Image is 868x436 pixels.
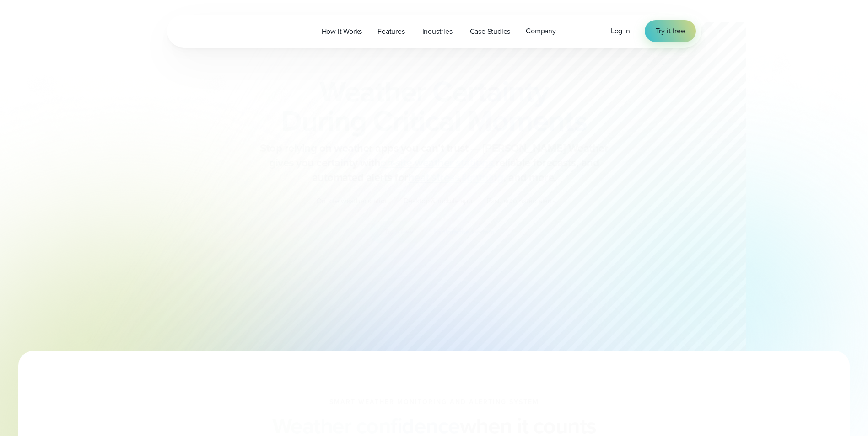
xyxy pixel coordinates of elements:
[645,20,696,42] a: Try it free
[314,22,370,41] a: How it Works
[322,26,362,37] span: How it Works
[377,26,404,37] span: Features
[422,26,453,37] span: Industries
[611,26,630,37] a: Log in
[470,26,511,37] span: Case Studies
[462,22,518,41] a: Case Studies
[526,26,556,37] span: Company
[656,26,685,37] span: Try it free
